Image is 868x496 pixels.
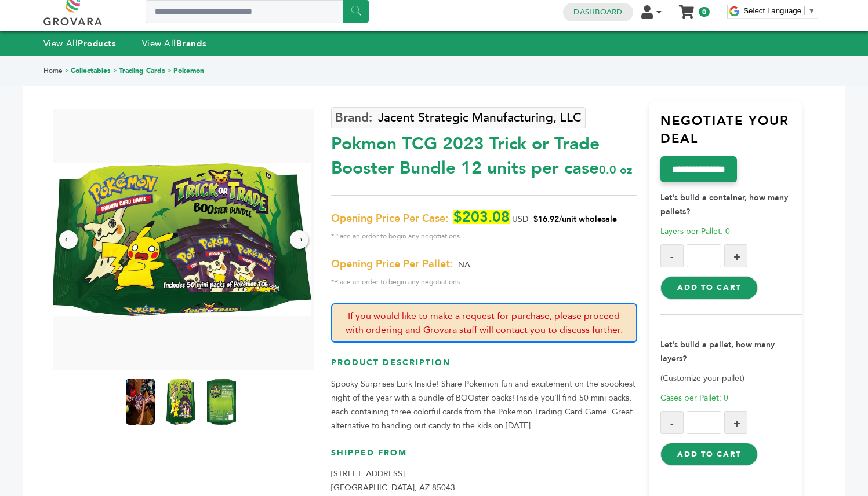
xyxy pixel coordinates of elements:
[743,6,815,15] a: Select Language​
[660,112,802,157] h3: Negotiate Your Deal
[167,66,172,75] span: >
[680,2,693,14] a: My Cart
[743,6,801,15] span: Select Language
[458,259,470,270] span: NA
[290,230,308,249] div: →
[660,276,757,299] button: Add to Cart
[453,210,510,224] span: $203.08
[660,226,730,237] span: Layers per Pallet: 0
[660,192,788,217] strong: Let's build a container, how many pallets?
[533,214,617,225] span: $16.92/unit wholesale
[660,244,684,267] button: -
[331,107,586,128] a: Jacent Strategic Manufacturing, LLC
[331,258,453,271] span: Opening Price Per Pallet:
[176,38,206,49] strong: Brands
[331,357,637,377] h3: Product Description
[599,162,632,178] span: 0.0 oz
[331,275,637,289] span: *Place an order to begin any negotiations
[331,229,637,243] span: *Place an order to begin any negotiations
[331,212,448,226] span: Opening Price Per Case:
[43,66,63,75] a: Home
[660,392,728,403] span: Cases per Pallet: 0
[112,66,117,75] span: >
[331,303,637,343] p: If you would like to make a request for purchase, please proceed with ordering and Grovara staff ...
[660,411,684,434] button: -
[331,447,637,468] h3: Shipped From
[64,66,69,75] span: >
[166,379,195,425] img: Pokémon TCG: 2023 Trick or Trade Booster Bundle 12 units per case 0.0 oz
[59,230,78,249] div: ←
[119,66,165,75] a: Trading Cards
[331,467,637,495] p: [STREET_ADDRESS] [GEOGRAPHIC_DATA], AZ 85043
[173,66,204,75] a: Pokemon
[660,443,757,466] button: Add to Cart
[724,411,747,434] button: +
[573,7,622,17] a: Dashboard
[126,379,155,425] img: Pokémon TCG: 2023 Trick or Trade Booster Bundle 12 units per case 0.0 oz Product Label
[78,38,116,49] strong: Products
[50,163,311,316] img: Pokémon TCG: 2023 Trick or Trade Booster Bundle 12 units per case 0.0 oz
[724,244,747,267] button: +
[660,339,775,364] strong: Let's build a pallet, how many layers?
[512,214,528,225] span: USD
[71,66,111,75] a: Collectables
[207,379,236,425] img: Pokémon TCG: 2023 Trick or Trade Booster Bundle 12 units per case 0.0 oz
[808,6,815,15] span: ▼
[660,372,802,385] p: (Customize your pallet)
[331,377,637,433] p: Spooky Surprises Lurk Inside! Share Pokémon fun and excitement on the spookiest night of the year...
[142,38,207,49] a: View AllBrands
[331,126,637,181] div: Pokmon TCG 2023 Trick or Trade Booster Bundle 12 units per case
[43,38,117,49] a: View AllProducts
[699,7,710,17] span: 0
